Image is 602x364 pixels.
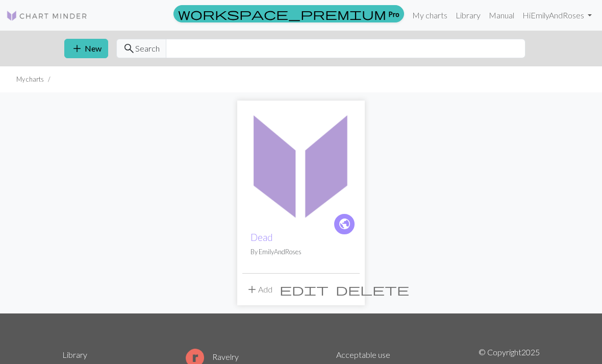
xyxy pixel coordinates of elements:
a: Acceptable use [336,350,390,359]
button: Delete [332,280,413,299]
img: Dead [242,106,360,223]
i: public [338,214,351,234]
a: Dead [242,158,360,168]
button: New [64,39,108,58]
a: Dead [250,231,273,243]
span: workspace_premium [178,7,386,21]
a: Library [451,5,485,26]
span: add [246,282,258,297]
a: Pro [173,5,404,22]
span: public [338,216,351,232]
a: Ravelry [186,352,239,361]
i: Edit [280,283,329,296]
span: search [123,41,135,56]
button: Add [242,280,276,299]
a: Library [62,350,87,359]
img: Logo [6,10,88,22]
span: add [71,41,83,56]
li: My charts [16,75,44,84]
button: Edit [276,280,332,299]
a: HiEmilyAndRoses [518,5,596,26]
p: By EmilyAndRoses [250,247,352,257]
a: My charts [408,5,451,26]
a: Manual [485,5,518,26]
a: public [333,213,356,235]
span: edit [280,282,329,297]
span: delete [336,282,409,297]
span: Search [135,42,160,55]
